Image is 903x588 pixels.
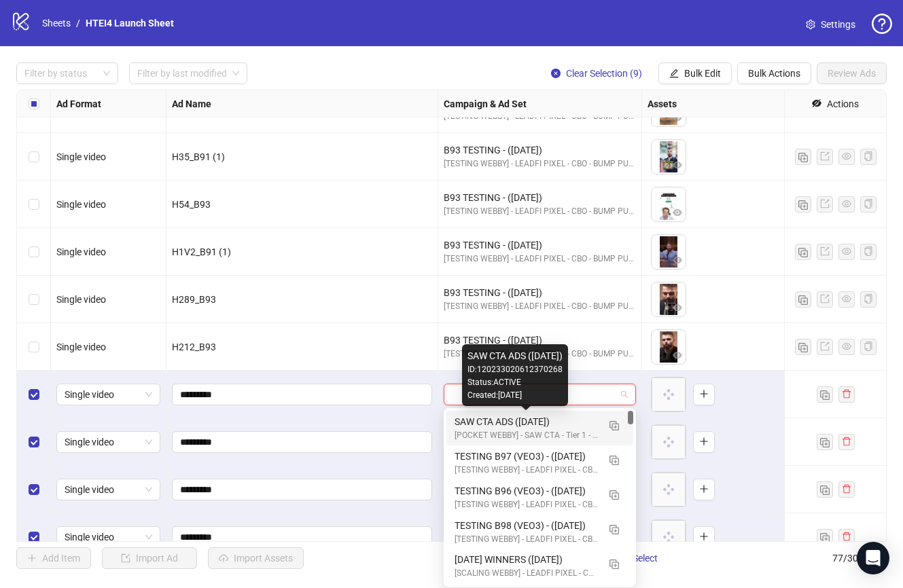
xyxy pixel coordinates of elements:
[817,529,833,545] button: Duplicate
[669,69,679,78] span: edit
[446,445,633,480] div: TESTING B97 (VEO3) - (08.11.2025)
[748,68,800,79] span: Bulk Actions
[566,68,642,79] span: Clear Selection (9)
[83,16,177,31] a: HTEI4 Launch Sheet
[444,285,636,300] div: B93 TESTING - ([DATE])
[699,484,709,494] span: plus
[17,418,51,466] div: Select row 70
[609,490,619,500] img: Duplicate
[673,113,682,122] span: eye
[669,205,686,221] button: Preview
[467,363,563,376] div: ID: 120233020612370268
[56,246,106,257] span: Single video
[737,62,811,84] button: Bulk Actions
[467,389,563,402] div: Created: [DATE]
[444,96,527,111] strong: Campaign & Ad Set
[455,498,598,511] div: [TESTING WEBBY] - LEADFI PIXEL - CBO - BUMP PURCHASE | - ([DATE])
[16,547,91,569] button: Add Item
[446,480,633,515] div: TESTING B96 (VEO3) - (08.11.2025)
[17,513,51,561] div: Select row 72
[820,246,830,256] span: export
[795,149,811,165] button: Duplicate
[444,190,636,205] div: B93 TESTING - ([DATE])
[699,437,709,446] span: plus
[669,158,686,174] button: Preview
[842,294,851,304] span: eye
[444,238,636,253] div: B93 TESTING - ([DATE])
[699,389,709,399] span: plus
[669,348,686,364] button: Preview
[842,342,851,351] span: eye
[17,133,51,181] div: Select row 64
[658,62,732,84] button: Bulk Edit
[17,323,51,371] div: Select row 68
[693,431,715,453] button: Add
[17,466,51,513] div: Select row 71
[693,384,715,405] button: Add
[609,559,619,569] img: Duplicate
[444,333,636,348] div: B93 TESTING - ([DATE])
[821,17,855,32] span: Settings
[444,300,636,313] div: [TESTING WEBBY] - LEADFI PIXEL - CBO - BUMP PURCHASE | - ([DATE])
[817,481,833,498] button: Duplicate
[56,199,106,210] span: Single video
[208,547,304,569] button: Import Assets
[65,527,152,547] span: Single video
[603,449,625,471] button: Duplicate
[673,303,682,312] span: eye
[795,291,811,308] button: Duplicate
[56,96,101,111] strong: Ad Format
[673,208,682,217] span: eye
[17,228,51,276] div: Select row 66
[673,350,682,360] span: eye
[832,551,887,566] span: 77 / 300 items
[17,276,51,323] div: Select row 67
[652,235,686,269] img: Asset 1
[872,14,892,34] span: question-circle
[455,533,598,546] div: [TESTING WEBBY] - LEADFI PIXEL - CBO - BUMP PURCHASE | - ([DATE])
[693,526,715,548] button: Add
[172,342,216,352] span: H212_B93
[455,429,598,442] div: [POCKET WEBBY] - SAW CTA - Tier 1 - Purchase | [DATE] - ([DATE])
[652,282,686,316] img: Asset 1
[172,199,211,210] span: H54_B93
[172,294,216,305] span: H289_B93
[434,90,438,117] div: Resize Ad Name column
[444,143,636,158] div: B93 TESTING - ([DATE])
[609,421,619,430] img: Duplicate
[817,62,887,84] button: Review Ads
[467,376,563,389] div: Status: ACTIVE
[444,205,636,218] div: [TESTING WEBBY] - LEADFI PIXEL - CBO - BUMP PURCHASE | - ([DATE])
[603,552,625,574] button: Duplicate
[693,479,715,500] button: Add
[65,432,152,452] span: Single video
[446,549,633,583] div: AUG 10 WINNERS (08.10.2025)
[669,110,686,126] button: Preview
[820,294,830,304] span: export
[39,16,73,31] a: Sheets
[842,199,851,208] span: eye
[455,567,598,580] div: [SCALING WEBBY] - LEADFI PIXEL - CBO - BUMP PURCHASE | - ([DATE])
[603,483,625,505] button: Duplicate
[669,300,686,316] button: Preview
[795,14,866,35] a: Settings
[172,246,231,257] span: H1V2_B91 (1)
[172,151,225,162] span: H35_B91 (1)
[673,160,682,170] span: eye
[56,342,106,352] span: Single video
[444,253,636,265] div: [TESTING WEBBY] - LEADFI PIXEL - CBO - BUMP PURCHASE | - ([DATE])
[795,339,811,355] button: Duplicate
[673,255,682,265] span: eye
[817,386,833,403] button: Duplicate
[857,542,889,574] div: Open Intercom Messenger
[455,449,598,464] div: TESTING B97 (VEO3) - ([DATE])
[812,98,821,108] span: eye-invisible
[795,196,811,213] button: Duplicate
[102,547,197,569] button: Import Ad
[455,483,598,498] div: TESTING B96 (VEO3) - ([DATE])
[842,246,851,256] span: eye
[172,96,211,111] strong: Ad Name
[820,151,830,161] span: export
[652,187,686,221] img: Asset 1
[820,342,830,351] span: export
